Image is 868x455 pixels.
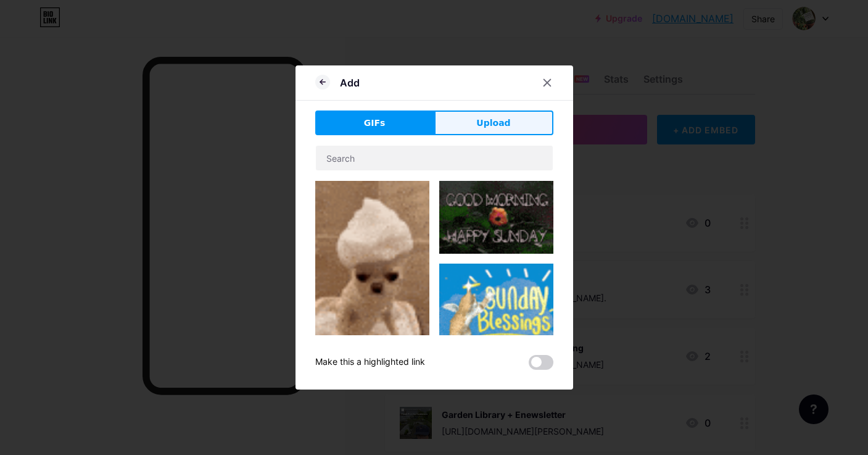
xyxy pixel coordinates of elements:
[315,111,434,135] button: GIFs
[476,117,510,130] span: Upload
[340,75,360,90] div: Add
[364,117,386,130] span: GIFs
[439,181,553,254] img: Gihpy
[315,181,429,385] img: Gihpy
[439,264,553,351] img: Gihpy
[316,146,553,170] input: Search
[434,111,553,135] button: Upload
[315,355,425,370] div: Make this a highlighted link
